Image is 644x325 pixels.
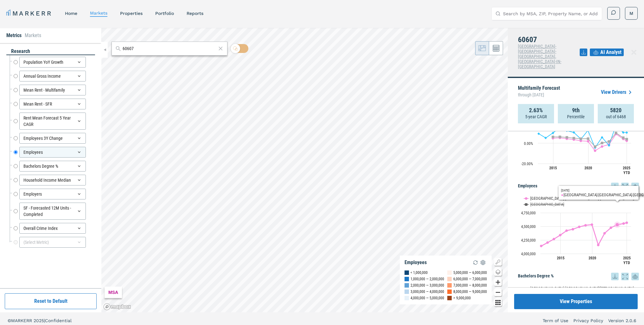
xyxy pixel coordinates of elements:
path: Wednesday, 14 Dec, 18:00, 4,475,249. Chicago-Naperville-Elgin, IL-IN-WI. [610,226,612,229]
path: Monday, 14 Dec, 18:00, 4,421,272. Chicago-Naperville-Elgin, IL-IN-WI. [565,229,568,232]
img: Settings [479,259,487,266]
svg: Interactive chart [518,100,634,179]
a: home [65,11,77,16]
button: Show USA [524,202,537,207]
div: < 1,000,000 [411,270,428,276]
a: properties [120,11,143,16]
div: 2,000,000 — 3,000,000 [411,282,444,289]
div: 7,000,000 — 8,000,000 [453,282,487,289]
p: Multifamily Forecast [518,86,560,99]
a: Term of Use [543,317,568,324]
path: Saturday, 14 Dec, 18:00, 4.39. USA. [587,137,590,140]
path: Thursday, 14 Dec, 18:00, 4.88. USA. [573,137,575,140]
path: Sunday, 14 Dec, 18:00, 6.09. USA. [552,136,554,138]
div: Rent Mean Forecast 5 Year CAGR [19,113,86,130]
path: Monday, 14 Dec, 18:00, 6.16. USA. [559,135,561,138]
div: Overall Crime Index [19,223,86,234]
a: Portfolio [155,11,174,16]
img: Reload Legend [472,259,479,266]
path: Wednesday, 14 Dec, 18:00, 4,140,414. Chicago-Naperville-Elgin, IL-IN-WI. [540,245,543,247]
input: Search by MSA or ZIP Code [123,45,217,52]
button: Zoom in map button [494,278,502,286]
path: Saturday, 14 Dec, 18:00, 5.11. 60607. [545,137,547,139]
span: © [8,318,11,323]
path: Tuesday, 14 Dec, 18:00, 4,373,892. Chicago-Naperville-Elgin, IL-IN-WI. [603,232,606,234]
div: 5,000,000 — 6,000,000 [453,270,487,276]
a: markets [90,10,107,16]
text: 2015 [549,166,557,170]
strong: 9th [572,107,580,114]
button: Show Chicago-Naperville-Elgin, IL-IN-WI [524,286,583,291]
button: Show/Hide Legend Map Button [494,258,502,266]
text: 4,000,000 [521,252,536,256]
div: 3,000,000 — 4,000,000 [411,289,444,295]
input: Search by MSA, ZIP, Property Name, or Address [503,7,598,20]
div: Annual Gross Income [19,71,86,81]
span: through [DATE] [518,91,560,99]
path: Saturday, 14 Dec, 18:00, 5.33. USA. [622,136,625,139]
button: Other options map button [494,299,502,306]
div: Employees [19,147,86,158]
div: 4,000,000 — 5,000,000 [411,295,444,301]
li: Markets [25,32,41,39]
span: AI Analyst [600,49,622,56]
path: Wednesday, 14 Dec, 18:00, 4,448,392. Chicago-Naperville-Elgin, IL-IN-WI. [572,228,574,231]
div: > 9,000,000 [453,295,471,301]
path: Saturday, 14 Dec, 18:00, 4,552,202. Chicago-Naperville-Elgin, IL-IN-WI. [622,222,625,225]
div: Employees 3Y Change [19,133,86,144]
p: Percentile [567,114,585,120]
text: 2025 YTD [623,166,630,175]
path: Wednesday, 14 Dec, 18:00, -2.24. 60607. [608,144,610,147]
div: Population YoY Growth [19,57,86,68]
path: Saturday, 14 Dec, 18:00, 4,267,088. Chicago-Naperville-Elgin, IL-IN-WI. [553,238,555,240]
g: USA, line 3 of 3 with 12 data points. [552,132,628,148]
path: Friday, 14 Dec, 18:00, 4,520,092. Chicago-Naperville-Elgin, IL-IN-WI. [584,224,587,226]
path: Monday, 14 Dec, 18:00, 4,158,809. Chicago-Naperville-Elgin, IL-IN-WI. [597,244,600,246]
button: Show 60607 [590,286,607,291]
div: Employees. Highcharts interactive chart. [518,190,639,270]
a: View Properties [514,294,638,309]
path: Sunday, 14 Dec, 18:00, 4,339,991. Chicago-Naperville-Elgin, IL-IN-WI. [559,234,562,236]
path: Friday, 14 Dec, 18:00, 9.22. 60607. [538,133,540,135]
text: 4,250,000 [521,238,536,243]
text: 2025 YTD [623,256,631,265]
button: Reset to Default [5,293,97,309]
h4: 60607 [518,36,580,44]
path: Thursday, 14 Dec, 18:00, 4,490,563. Chicago-Naperville-Elgin, IL-IN-WI. [578,225,581,228]
button: Zoom out map button [494,289,502,296]
path: Monday, 14 Dec, 18:00, -3.37. USA. [594,145,596,148]
path: Tuesday, 14 Dec, 18:00, -3.23. Chicago-Naperville-Elgin, IL-IN-WI. [601,145,603,148]
div: SF - Forecasted 12M Units - Completed [19,203,86,220]
strong: 2.63% [529,107,543,114]
path: Friday, 14 Dec, 18:00, 4.33. USA. [580,137,582,140]
path: Saturday, 14 Dec, 18:00, 10.38. 60607. [622,131,625,134]
h5: Employees [518,183,639,190]
path: Wednesday, 14 Dec, 18:00, 5.66. USA. [566,136,568,139]
span: Confidential [45,318,72,323]
div: (Select Metric) [19,237,86,248]
button: M [625,7,638,20]
path: Friday, 14 Dec, 18:00, 4,202,880. Chicago-Naperville-Elgin, IL-IN-WI. [546,241,549,244]
h5: Bachelors Degree % [518,273,639,280]
button: Show 60607 [590,196,607,201]
path: Saturday, 14 Jun, 19:00, 10.29. 60607. [626,131,628,134]
text: 2015 [557,256,564,260]
path: Thursday, 14 Dec, 18:00, 10.48. 60607. [573,131,575,133]
a: reports [187,11,203,16]
div: Employees [405,259,427,266]
text: 4,500,000 [521,224,536,229]
strong: 5820 [610,107,622,114]
text: 4,750,000 [521,211,536,215]
span: MARKERR [11,318,34,323]
button: Show Chicago-Naperville-Elgin, IL-IN-WI [524,196,583,201]
text: 2020 [589,256,596,260]
svg: Interactive chart [518,190,634,270]
path: Thursday, 14 Dec, 18:00, 9.94. USA. [615,132,617,134]
text: [GEOGRAPHIC_DATA] [530,202,564,207]
a: View Drivers [601,88,634,96]
div: 1,000,000 — 2,000,000 [411,276,444,282]
div: Employers [19,189,86,199]
div: Mean Rent - SFR [19,99,86,109]
div: Mean Rent - Multifamily [19,85,86,95]
a: Privacy Policy [573,317,603,324]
